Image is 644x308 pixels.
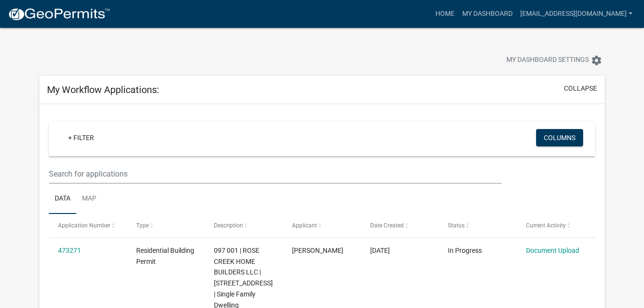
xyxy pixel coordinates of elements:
a: Home [432,5,458,23]
button: My Dashboard Settingssettings [499,51,610,70]
span: Application Number [58,222,110,229]
i: settings [591,55,602,66]
datatable-header-cell: Status [439,214,517,237]
span: Type [136,222,149,229]
span: Applicant [292,222,317,229]
a: + Filter [60,129,102,146]
a: Map [76,184,102,214]
input: Search for applications [49,164,502,184]
span: Residential Building Permit [136,247,194,265]
a: Data [49,184,76,214]
span: scott clack [292,247,343,254]
span: In Progress [448,247,482,254]
button: Columns [536,129,583,146]
a: [EMAIL_ADDRESS][DOMAIN_NAME] [516,5,636,23]
h5: My Workflow Applications: [47,84,159,95]
datatable-header-cell: Type [127,214,205,237]
datatable-header-cell: Applicant [283,214,361,237]
datatable-header-cell: Current Activity [517,214,595,237]
span: 09/03/2025 [370,247,390,254]
span: Current Activity [526,222,566,229]
a: 473271 [58,247,81,254]
a: Document Upload [526,247,579,254]
span: Date Created [370,222,404,229]
datatable-header-cell: Date Created [361,214,439,237]
datatable-header-cell: Application Number [49,214,127,237]
datatable-header-cell: Description [205,214,283,237]
button: collapse [564,83,597,94]
span: Status [448,222,465,229]
a: My Dashboard [458,5,516,23]
span: My Dashboard Settings [506,55,589,66]
span: Description [214,222,243,229]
